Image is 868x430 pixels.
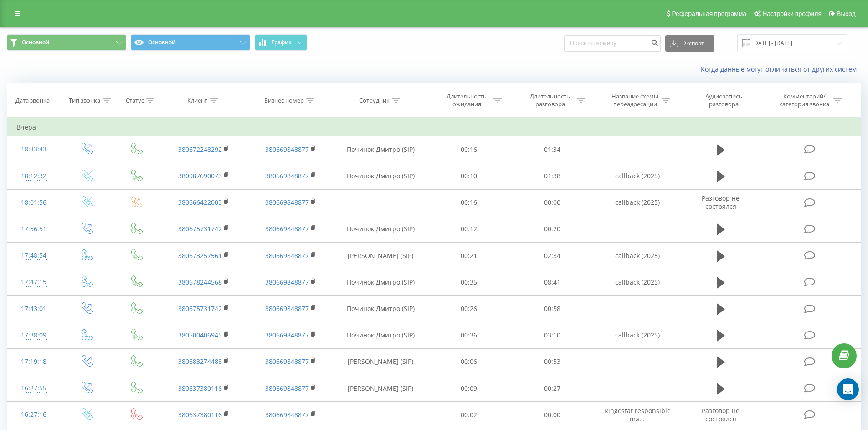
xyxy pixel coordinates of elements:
[16,379,51,397] div: 16:27:55
[178,331,222,339] a: 380500406945
[7,118,861,136] td: Вчера
[334,269,427,295] td: Починок Дмитро (SIP)
[16,167,51,185] div: 18:12:32
[178,304,222,313] a: 380675731742
[762,10,822,17] span: Настройки профиля
[334,243,427,269] td: [PERSON_NAME] (SIP)
[701,65,861,73] a: Когда данные могут отличаться от других систем
[265,198,309,207] a: 380669848877
[594,189,680,216] td: callback (2025)
[334,348,427,375] td: [PERSON_NAME] (SIP)
[334,322,427,348] td: Починок Дмитро (SIP)
[16,247,51,264] div: 17:48:54
[16,140,51,158] div: 18:33:43
[594,163,680,189] td: callback (2025)
[611,93,659,108] div: Название схемы переадресации
[265,384,309,393] a: 380669848877
[564,35,661,52] input: Поиск по номеру
[178,198,222,207] a: 380666422003
[511,295,594,322] td: 00:58
[427,189,511,216] td: 00:16
[359,97,390,104] div: Сотрудник
[694,93,753,108] div: Аудиозапись разговора
[427,216,511,242] td: 00:12
[511,402,594,428] td: 00:00
[594,322,680,348] td: callback (2025)
[265,410,309,419] a: 380669848877
[672,10,746,17] span: Реферальная программа
[511,136,594,163] td: 01:34
[265,331,309,339] a: 380669848877
[272,39,292,46] span: График
[511,189,594,216] td: 00:00
[178,410,222,419] a: 380637380116
[16,273,51,291] div: 17:47:15
[427,375,511,402] td: 00:09
[778,93,831,108] div: Комментарий/категория звонка
[702,406,740,423] span: Разговор не состоялся
[427,348,511,375] td: 00:06
[526,93,575,108] div: Длительность разговора
[178,357,222,366] a: 380683274488
[131,34,250,51] button: Основной
[594,243,680,269] td: callback (2025)
[511,163,594,189] td: 01:38
[265,357,309,366] a: 380669848877
[427,243,511,269] td: 00:21
[265,145,309,154] a: 380669848877
[594,269,680,295] td: callback (2025)
[334,163,427,189] td: Починок Дмитро (SIP)
[604,406,671,423] span: Ringostat responsible ma...
[427,163,511,189] td: 00:10
[334,295,427,322] td: Починок Дмитро (SIP)
[7,34,126,51] button: Основной
[16,406,51,424] div: 16:27:16
[442,93,491,108] div: Длительность ожидания
[16,300,51,318] div: 17:43:01
[178,384,222,393] a: 380637380116
[255,34,307,51] button: График
[178,145,222,154] a: 380672248292
[16,353,51,371] div: 17:19:18
[427,402,511,428] td: 00:02
[178,224,222,233] a: 380675731742
[837,10,856,17] span: Выход
[665,35,714,52] button: Экспорт
[334,375,427,402] td: [PERSON_NAME] (SIP)
[178,251,222,260] a: 380673257561
[511,269,594,295] td: 08:41
[69,97,100,104] div: Тип звонка
[837,378,859,400] div: Open Intercom Messenger
[511,375,594,402] td: 00:27
[16,326,51,344] div: 17:38:09
[126,97,144,104] div: Статус
[511,322,594,348] td: 03:10
[334,216,427,242] td: Починок Дмитро (SIP)
[427,295,511,322] td: 00:26
[511,243,594,269] td: 02:34
[16,194,51,212] div: 18:01:56
[511,348,594,375] td: 00:53
[427,322,511,348] td: 00:36
[22,39,49,46] span: Основной
[265,224,309,233] a: 380669848877
[427,136,511,163] td: 00:16
[265,171,309,180] a: 380669848877
[187,97,207,104] div: Клиент
[334,136,427,163] td: Починок Дмитро (SIP)
[265,304,309,313] a: 380669848877
[427,269,511,295] td: 00:35
[702,194,740,211] span: Разговор не состоялся
[15,97,50,104] div: Дата звонка
[178,171,222,180] a: 380987690073
[178,278,222,286] a: 380678244568
[511,216,594,242] td: 00:20
[16,220,51,238] div: 17:56:51
[265,251,309,260] a: 380669848877
[265,278,309,286] a: 380669848877
[264,97,304,104] div: Бизнес номер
